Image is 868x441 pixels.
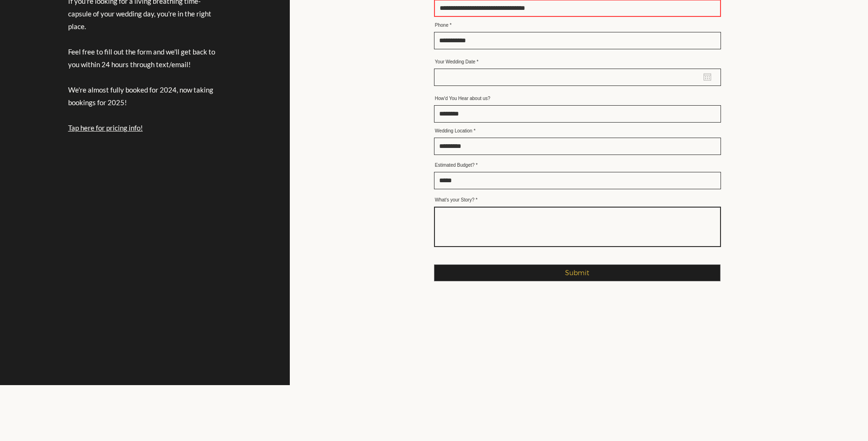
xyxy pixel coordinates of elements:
span: We're almost fully booked for 2024, now taking bookings for 2025! [68,85,213,132]
label: Your Wedding Date [434,60,721,64]
button: Submit [434,264,721,281]
span: Submit [565,268,589,278]
label: How'd You Hear about us? [434,96,721,101]
a: Tap here for pricing info! [68,124,143,132]
label: Wedding Location [434,129,721,133]
label: What's your Story? [434,198,721,202]
label: Phone [434,23,721,28]
label: Estimated Budget? [434,163,721,168]
span: Feel free to fill out the form and we'll get back to you within 24 hours through text/email! [68,47,215,69]
button: Open calendar [704,73,711,81]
